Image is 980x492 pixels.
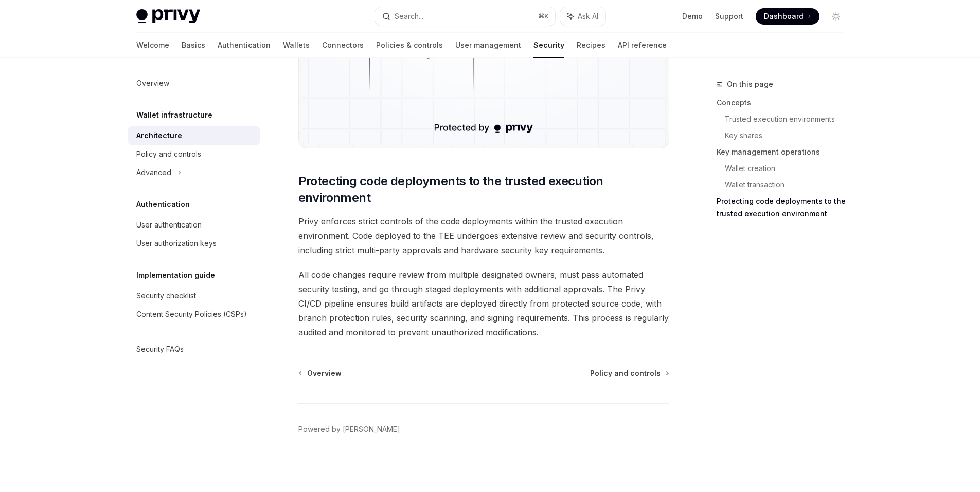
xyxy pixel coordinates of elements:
a: Support [715,11,743,22]
a: Content Security Policies (CSPs) [128,305,260,324]
a: Security [533,33,564,58]
a: Wallet transaction [725,177,852,193]
a: Overview [299,368,342,379]
a: Basics [182,33,205,58]
span: Protecting code deployments to the trusted execution environment [298,173,669,206]
a: Key management operations [717,144,852,160]
h5: Implementation guide [136,269,215,281]
h5: Authentication [136,198,190,211]
img: light logo [136,9,200,24]
a: User authorization keys [128,234,260,253]
span: Privy enforces strict controls of the code deployments within the trusted execution environment. ... [298,214,669,257]
div: Policy and controls [136,148,201,160]
a: Wallet creation [725,160,852,177]
div: Search... [395,10,423,23]
div: Security checklist [136,290,196,302]
a: Demo [682,11,703,22]
a: Overview [128,74,260,92]
a: Authentication [218,33,271,58]
span: Ask AI [578,11,598,22]
a: API reference [618,33,667,58]
h5: Wallet infrastructure [136,109,212,121]
button: Search...⌘K [375,7,555,26]
div: Security FAQs [136,343,184,355]
span: Dashboard [764,11,804,22]
span: On this page [727,78,773,90]
a: Concepts [717,94,852,111]
a: Protecting code deployments to the trusted execution environment [717,193,852,222]
div: Advanced [136,166,171,179]
div: Content Security Policies (CSPs) [136,308,247,320]
button: Ask AI [560,7,605,26]
a: Powered by [PERSON_NAME] [298,424,400,434]
a: Policies & controls [376,33,443,58]
div: Overview [136,77,169,89]
span: Overview [307,368,342,379]
div: User authorization keys [136,237,217,250]
a: Recipes [577,33,605,58]
span: Policy and controls [590,368,661,379]
a: Welcome [136,33,169,58]
a: Security checklist [128,287,260,305]
a: Architecture [128,126,260,145]
a: Dashboard [756,8,819,25]
a: Key shares [725,127,852,144]
a: Wallets [283,33,310,58]
div: Architecture [136,129,182,142]
span: ⌘ K [538,12,549,21]
a: Trusted execution environments [725,111,852,127]
span: All code changes require review from multiple designated owners, must pass automated security tes... [298,268,669,339]
a: Connectors [322,33,364,58]
a: User authentication [128,216,260,234]
a: Policy and controls [128,145,260,163]
div: User authentication [136,219,202,231]
a: Security FAQs [128,340,260,358]
a: Policy and controls [590,368,668,379]
button: Toggle dark mode [828,8,844,25]
a: User management [455,33,521,58]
